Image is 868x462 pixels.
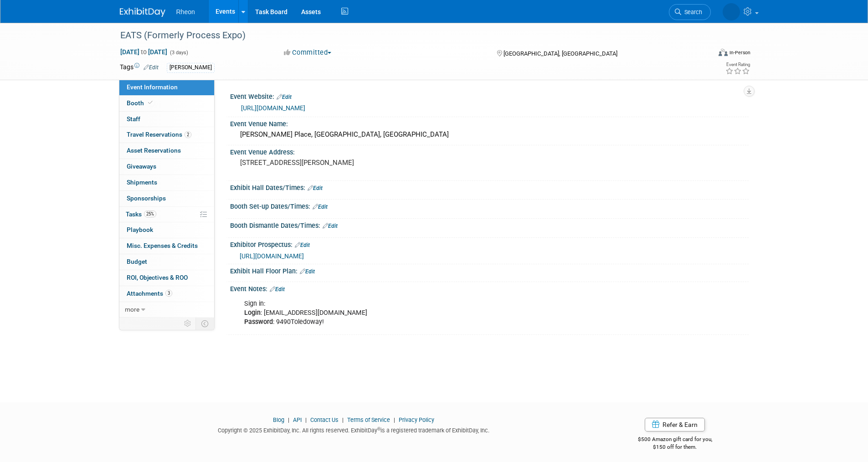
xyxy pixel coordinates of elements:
[195,318,214,329] td: Toggle Event Tabs
[127,131,191,138] span: Travel Reservations
[377,426,380,431] sup: ®
[230,200,749,211] div: Booth Set-up Dates/Times:
[119,222,214,238] a: Playbook
[119,191,214,206] a: Sponsorships
[295,242,310,248] a: Edit
[148,100,153,105] i: Booth reservation complete
[127,83,178,91] span: Event Information
[119,286,214,302] a: Attachments3
[601,443,749,451] div: $150 off for them.
[230,282,749,294] div: Event Notes:
[313,204,328,210] a: Edit
[230,181,749,193] div: Exhibit Hall Dates/Times:
[139,48,148,56] span: to
[180,318,196,329] td: Personalize Event Tab Strip
[127,274,188,281] span: ROI, Objectives & ROO
[126,210,156,218] span: Tasks
[127,195,166,202] span: Sponsorships
[119,207,214,222] a: Tasks25%
[723,3,740,21] img: Chi Muir
[119,143,214,159] a: Asset Reservations
[308,185,323,191] a: Edit
[399,416,434,423] a: Privacy Policy
[119,127,214,143] a: Travel Reservations2
[503,50,617,57] span: [GEOGRAPHIC_DATA], [GEOGRAPHIC_DATA]
[119,175,214,190] a: Shipments
[119,238,214,254] a: Misc. Expenses & Credits
[270,286,285,293] a: Edit
[127,99,154,107] span: Booth
[669,4,711,20] a: Search
[127,258,147,265] span: Budget
[340,416,346,423] span: |
[391,416,397,423] span: |
[244,309,261,317] b: Login
[601,430,749,451] div: $500 Amazon gift card for you,
[293,416,302,423] a: API
[303,416,309,423] span: |
[729,49,750,56] div: In-Person
[176,8,195,15] span: Rheon
[277,94,292,100] a: Edit
[165,290,172,297] span: 3
[230,238,749,250] div: Exhibitor Prospectus:
[310,416,339,423] a: Contact Us
[230,219,749,231] div: Booth Dismantle Dates/Times:
[719,49,728,56] img: Format-Inperson.png
[681,9,702,15] span: Search
[120,62,159,73] td: Tags
[119,159,214,175] a: Giveaways
[127,163,156,170] span: Giveaways
[240,159,436,167] pre: [STREET_ADDRESS][PERSON_NAME]
[300,268,315,275] a: Edit
[127,115,140,123] span: Staff
[185,131,191,138] span: 2
[281,48,335,57] button: Committed
[144,64,159,71] a: Edit
[144,210,156,217] span: 25%
[127,242,198,249] span: Misc. Expenses & Credits
[645,418,705,431] a: Refer & Earn
[119,302,214,318] a: more
[127,290,172,297] span: Attachments
[117,27,697,44] div: EATS (Formerly Process Expo)
[230,117,749,128] div: Event Venue Name:
[238,295,648,331] div: Sign in: : [EMAIL_ADDRESS][DOMAIN_NAME] : 9490Toledoway!
[241,104,305,112] a: [URL][DOMAIN_NAME]
[167,63,215,72] div: [PERSON_NAME]
[323,223,338,229] a: Edit
[119,254,214,270] a: Budget
[120,424,588,435] div: Copyright © 2025 ExhibitDay, Inc. All rights reserved. ExhibitDay is a registered trademark of Ex...
[230,145,749,157] div: Event Venue Address:
[127,179,157,186] span: Shipments
[230,90,749,102] div: Event Website:
[230,264,749,276] div: Exhibit Hall Floor Plan:
[125,306,139,313] span: more
[657,47,751,61] div: Event Format
[127,226,153,233] span: Playbook
[120,8,165,17] img: ExhibitDay
[237,128,742,142] div: [PERSON_NAME] Place, [GEOGRAPHIC_DATA], [GEOGRAPHIC_DATA]
[347,416,390,423] a: Terms of Service
[119,270,214,286] a: ROI, Objectives & ROO
[119,96,214,111] a: Booth
[127,147,181,154] span: Asset Reservations
[119,112,214,127] a: Staff
[273,416,284,423] a: Blog
[286,416,292,423] span: |
[119,80,214,95] a: Event Information
[240,252,304,260] a: [URL][DOMAIN_NAME]
[244,318,273,326] b: Password
[169,50,188,56] span: (3 days)
[725,62,750,67] div: Event Rating
[120,48,168,56] span: [DATE] [DATE]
